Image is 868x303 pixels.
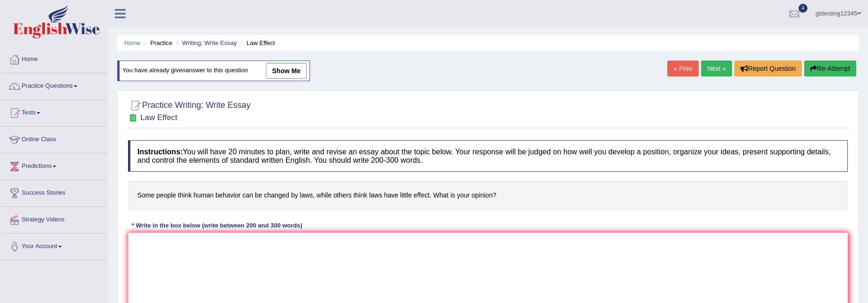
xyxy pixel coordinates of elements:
[266,63,307,79] a: show me
[128,98,250,122] h2: Practice Writing: Write Essay
[128,114,138,122] small: Exam occurring question
[182,39,237,46] a: Writing: Write Essay
[128,221,306,230] div: * Write in the box below (write between 200 and 300 words)
[0,46,107,70] a: Home
[142,38,172,47] li: Practice
[0,100,107,123] a: Tests
[0,127,107,150] a: Online Class
[667,61,698,76] a: « Prev
[0,207,107,230] a: Strategy Videos
[799,4,808,13] span: 4
[0,180,107,204] a: Success Stories
[128,181,848,210] h4: Some people think human behavior can be changed by laws, while others think laws have little effe...
[0,234,107,257] a: Your Account
[734,61,802,76] button: Report Question
[124,39,141,46] a: Home
[137,148,183,156] b: Instructions:
[128,140,848,172] h4: You will have 20 minutes to plan, write and revise an essay about the topic below. Your response ...
[140,113,177,122] small: Law Effect
[0,73,107,97] a: Practice Questions
[0,153,107,177] a: Predictions
[239,38,275,47] li: Law Effect
[804,61,856,76] button: Re-Attempt
[701,61,732,76] a: Next »
[117,61,310,81] div: You have already given answer to this question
